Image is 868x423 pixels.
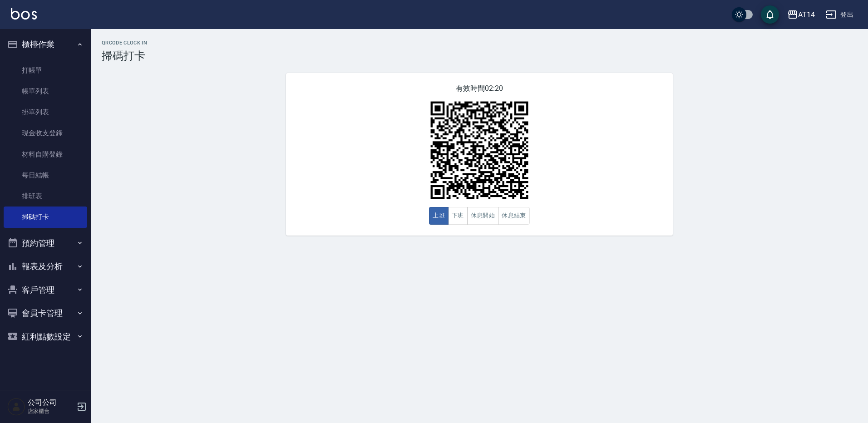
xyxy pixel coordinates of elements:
[11,8,37,20] img: Logo
[448,207,468,225] button: 下班
[4,325,87,349] button: 紅利點數設定
[429,207,449,225] button: 上班
[4,165,87,186] a: 每日結帳
[467,207,499,225] button: 休息開始
[4,278,87,302] button: 客戶管理
[822,6,857,23] button: 登出
[4,301,87,325] button: 會員卡管理
[761,5,779,24] button: save
[4,207,87,227] a: 掃碼打卡
[102,49,857,62] h3: 掃碼打卡
[4,102,87,123] a: 掛單列表
[286,73,673,236] div: 有效時間 02:20
[4,123,87,143] a: 現金收支登錄
[4,231,87,255] button: 預約管理
[784,5,819,24] button: AT14
[7,398,25,416] img: Person
[102,40,857,46] h2: QRcode Clock In
[28,398,74,407] h5: 公司公司
[28,407,74,415] p: 店家櫃台
[4,186,87,207] a: 排班表
[4,33,87,56] button: 櫃檯作業
[4,81,87,102] a: 帳單列表
[4,255,87,278] button: 報表及分析
[4,144,87,165] a: 材料自購登錄
[798,9,815,20] div: AT14
[498,207,530,225] button: 休息結束
[4,60,87,81] a: 打帳單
